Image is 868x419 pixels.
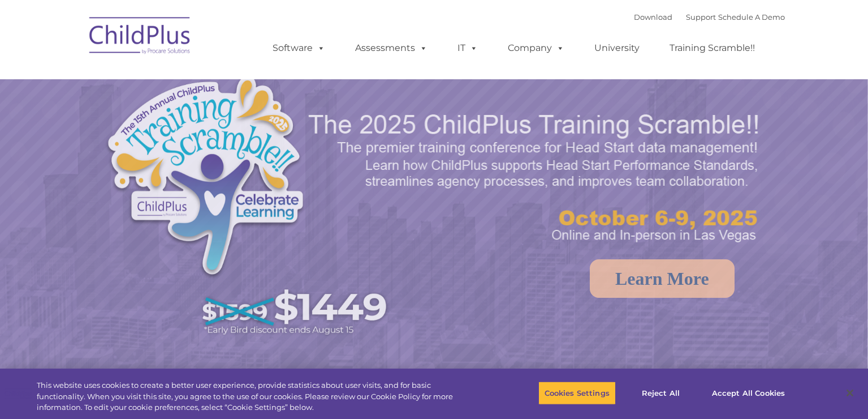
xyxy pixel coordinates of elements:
[634,12,672,22] a: Download
[625,381,696,405] button: Reject All
[583,37,651,59] a: University
[718,12,785,22] a: Schedule A Demo
[686,12,716,22] a: Support
[538,381,616,405] button: Cookies Settings
[446,37,489,59] a: IT
[344,37,439,59] a: Assessments
[84,9,197,66] img: ChildPlus by Procare Solutions
[634,12,785,22] font: |
[496,37,576,59] a: Company
[706,381,791,405] button: Accept All Cookies
[37,380,477,413] div: This website uses cookies to create a better user experience, provide statistics about user visit...
[837,380,862,405] button: Close
[658,37,766,59] a: Training Scramble!!
[590,259,735,298] a: Learn More
[261,37,336,59] a: Software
